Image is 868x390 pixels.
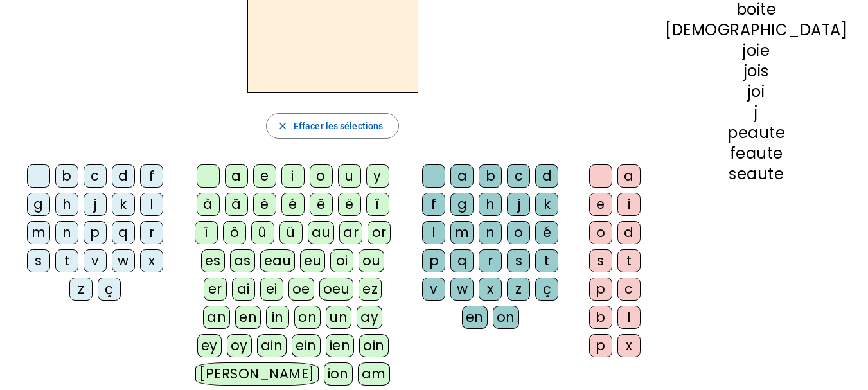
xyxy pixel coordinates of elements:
[27,249,50,272] div: s
[251,221,274,244] div: û
[319,278,354,301] div: oeu
[366,193,389,216] div: î
[479,249,502,272] div: r
[294,118,383,134] span: Effacer les sélections
[368,221,391,244] div: or
[292,334,321,357] div: ein
[422,249,445,272] div: p
[338,164,361,188] div: u
[617,221,641,244] div: d
[225,193,248,216] div: â
[294,306,321,329] div: on
[665,166,847,182] div: seaute
[84,221,107,244] div: p
[55,249,78,272] div: t
[225,164,248,188] div: a
[589,193,612,216] div: e
[197,193,220,216] div: à
[665,84,847,100] div: joi
[665,125,847,141] div: peaute
[589,278,612,301] div: p
[535,221,558,244] div: é
[359,334,389,357] div: oin
[357,306,382,329] div: ay
[617,306,641,329] div: l
[366,164,389,188] div: y
[617,249,641,272] div: t
[230,249,255,272] div: as
[266,113,399,139] button: Effacer les sélections
[84,164,107,188] div: c
[84,249,107,272] div: v
[617,193,641,216] div: i
[535,193,558,216] div: k
[195,221,218,244] div: ï
[277,120,288,132] mat-icon: close
[201,249,225,272] div: es
[197,334,222,357] div: ey
[535,164,558,188] div: d
[55,193,78,216] div: h
[281,193,305,216] div: é
[665,43,847,58] div: joie
[479,193,502,216] div: h
[665,64,847,79] div: jois
[535,249,558,272] div: t
[227,334,252,357] div: oy
[359,278,382,301] div: ez
[112,164,135,188] div: d
[359,249,384,272] div: ou
[253,193,276,216] div: è
[665,146,847,161] div: feaute
[140,164,163,188] div: f
[450,164,474,188] div: a
[617,278,641,301] div: c
[450,193,474,216] div: g
[617,334,641,357] div: x
[507,249,530,272] div: s
[288,278,314,301] div: oe
[422,193,445,216] div: f
[665,105,847,120] div: j
[507,164,530,188] div: c
[493,306,519,329] div: on
[589,249,612,272] div: s
[507,221,530,244] div: o
[308,221,334,244] div: au
[535,278,558,301] div: ç
[112,221,135,244] div: q
[140,193,163,216] div: l
[358,362,390,386] div: am
[339,221,362,244] div: ar
[223,221,246,244] div: ô
[204,278,227,301] div: er
[665,2,847,17] div: boite
[450,249,474,272] div: q
[479,278,502,301] div: x
[479,164,502,188] div: b
[253,164,276,188] div: e
[589,221,612,244] div: o
[617,164,641,188] div: a
[27,193,50,216] div: g
[324,362,353,386] div: ion
[589,306,612,329] div: b
[232,278,255,301] div: ai
[422,278,445,301] div: v
[55,221,78,244] div: n
[589,334,612,357] div: p
[55,164,78,188] div: b
[338,193,361,216] div: ë
[281,164,305,188] div: i
[69,278,93,301] div: z
[235,306,261,329] div: en
[195,362,318,386] div: [PERSON_NAME]
[326,306,351,329] div: un
[203,306,230,329] div: an
[300,249,325,272] div: eu
[330,249,353,272] div: oi
[462,306,488,329] div: en
[257,334,287,357] div: ain
[140,249,163,272] div: x
[266,306,289,329] div: in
